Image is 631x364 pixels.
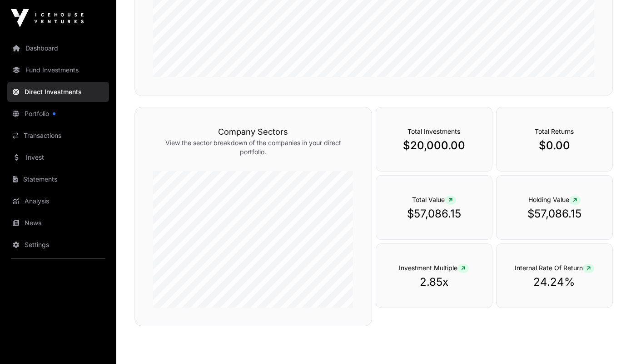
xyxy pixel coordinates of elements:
[515,207,594,221] p: $57,086.15
[394,207,474,221] p: $57,086.15
[586,320,631,364] iframe: Chat Widget
[528,196,581,203] span: Holding Value
[412,196,456,203] span: Total Value
[7,38,109,58] a: Dashboard
[153,138,353,157] p: View the sector breakdown of the companies in your direct portfolio.
[11,9,84,27] img: Icehouse Ventures Logo
[7,169,109,189] a: Statements
[515,275,594,289] p: 24.24%
[394,138,474,153] p: $20,000.00
[7,213,109,233] a: News
[7,235,109,255] a: Settings
[7,191,109,211] a: Analysis
[7,147,109,167] a: Invest
[399,264,469,272] span: Investment Multiple
[7,82,109,102] a: Direct Investments
[515,138,594,153] p: $0.00
[7,126,109,146] a: Transactions
[153,126,353,138] h3: Company Sectors
[407,127,460,135] span: Total Investments
[394,275,474,289] p: 2.85x
[7,104,109,124] a: Portfolio
[535,127,574,135] span: Total Returns
[7,60,109,80] a: Fund Investments
[515,264,594,272] span: Internal Rate Of Return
